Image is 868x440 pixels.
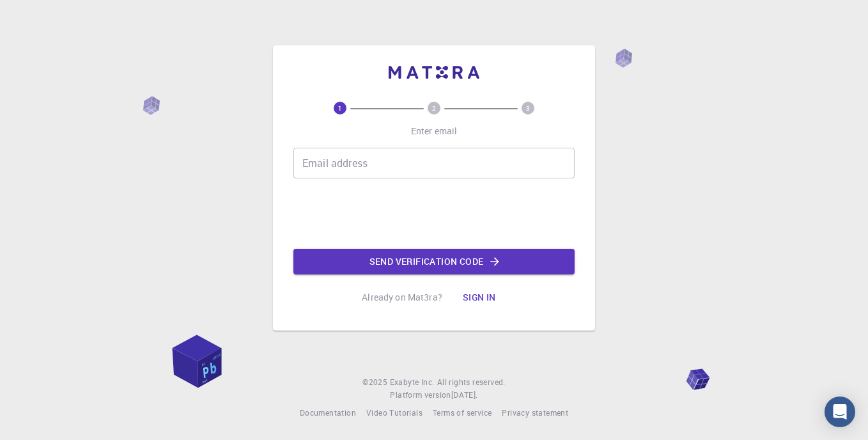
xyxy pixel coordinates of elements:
span: Documentation [300,407,356,418]
a: Privacy statement [502,407,568,420]
a: Terms of service [433,407,492,420]
p: Enter email [411,125,458,137]
span: Privacy statement [502,407,568,418]
p: Already on Mat3ra? [362,291,442,304]
a: Documentation [300,407,356,420]
div: Open Intercom Messenger [825,397,855,427]
span: Video Tutorials [366,407,422,418]
span: © 2025 [362,376,389,389]
span: Terms of service [433,407,492,418]
iframe: reCAPTCHA [337,189,531,239]
text: 2 [432,104,436,113]
text: 3 [526,104,530,113]
text: 1 [338,104,342,113]
a: [DATE]. [451,389,478,402]
span: All rights reserved. [437,376,506,389]
button: Send verification code [293,249,575,274]
a: Video Tutorials [366,407,422,420]
button: Sign in [453,285,506,310]
a: Exabyte Inc. [390,376,435,389]
span: Exabyte Inc. [390,377,435,387]
span: Platform version [390,389,451,402]
span: [DATE] . [451,389,478,400]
